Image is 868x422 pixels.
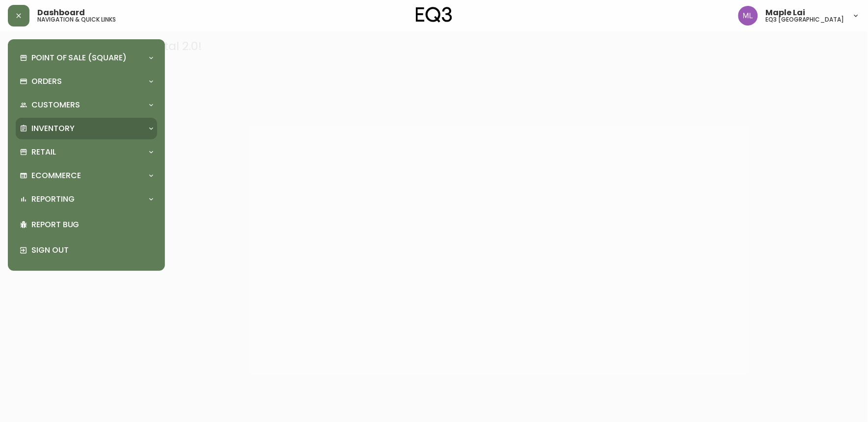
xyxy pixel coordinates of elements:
[16,141,157,163] div: Retail
[16,118,157,139] div: Inventory
[16,237,157,263] div: Sign Out
[16,47,157,69] div: Point of Sale (Square)
[31,147,56,158] p: Retail
[16,71,157,92] div: Orders
[31,219,153,230] p: Report Bug
[31,76,62,87] p: Orders
[16,212,157,237] div: Report Bug
[37,9,85,17] span: Dashboard
[766,17,844,23] h5: eq3 [GEOGRAPHIC_DATA]
[31,245,153,256] p: Sign Out
[31,194,75,205] p: Reporting
[16,94,157,116] div: Customers
[31,100,80,110] p: Customers
[16,165,157,186] div: Ecommerce
[31,170,81,181] p: Ecommerce
[416,7,452,23] img: logo
[31,123,75,134] p: Inventory
[766,9,806,17] span: Maple Lai
[31,53,127,63] p: Point of Sale (Square)
[37,17,116,23] h5: navigation & quick links
[738,6,758,26] img: 61e28cffcf8cc9f4e300d877dd684943
[16,188,157,210] div: Reporting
